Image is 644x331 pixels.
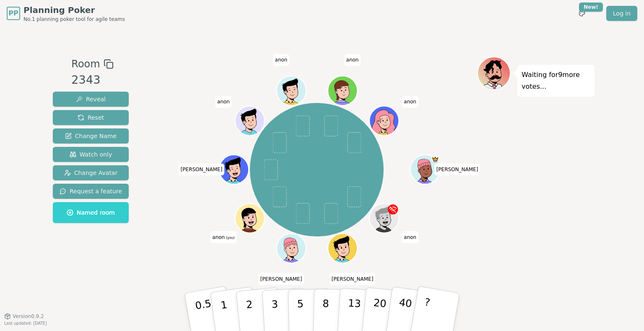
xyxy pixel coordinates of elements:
span: Request a feature [60,187,122,195]
span: No.1 planning poker tool for agile teams [23,16,125,23]
span: Named room [67,208,115,217]
button: Named room [53,202,129,223]
span: Change Avatar [64,169,118,177]
span: Click to change your name [402,96,418,108]
span: Watch only [70,150,112,159]
button: Change Avatar [53,165,129,180]
button: Reveal [53,92,129,107]
span: Change Name [65,132,117,140]
a: Log in [606,6,637,21]
span: Click to change your name [434,164,480,175]
button: Change Name [53,128,129,144]
span: Last updated: [DATE] [4,321,47,326]
span: Room [71,56,100,72]
button: Watch only [53,147,129,162]
span: PP [8,8,18,18]
span: Click to change your name [273,54,290,66]
p: Waiting for 9 more votes... [522,69,590,92]
button: Reset [53,110,129,125]
span: Reset [78,113,104,122]
span: Click to change your name [179,164,225,175]
div: New! [579,3,603,12]
span: Click to change your name [402,231,418,243]
span: Click to change your name [330,273,376,285]
span: Click to change your name [258,273,304,285]
span: Click to change your name [344,54,361,66]
div: 2343 [71,72,113,89]
span: Click to change your name [215,96,232,108]
span: Click to change your name [210,231,236,243]
span: Version 0.9.2 [13,313,44,320]
span: Planning Poker [23,4,125,16]
span: (you) [225,236,235,240]
span: Naomi is the host [431,156,439,163]
button: Version0.9.2 [4,313,44,320]
button: Request a feature [53,184,129,199]
span: Reveal [76,95,106,103]
a: PPPlanning PokerNo.1 planning poker tool for agile teams [7,4,125,23]
button: Click to change your avatar [236,204,263,232]
button: New! [574,6,589,21]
